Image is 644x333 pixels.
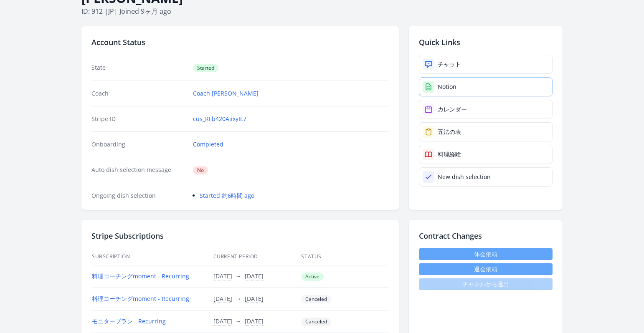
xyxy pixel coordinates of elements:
a: カレンダー [419,100,553,119]
dt: Coach [91,89,186,98]
h2: Account Status [91,36,389,48]
a: チャット [419,55,553,74]
span: No [193,166,208,174]
button: 退会依頼 [419,263,553,275]
a: 料理経験 [419,145,553,164]
div: New dish selection [438,173,491,181]
span: チャネルから退出 [419,278,553,290]
button: [DATE] [245,295,264,303]
th: Current Period [213,248,301,265]
a: Coach [PERSON_NAME] [193,89,259,98]
span: → [236,317,241,325]
a: 料理コーチングmoment - Recurring [92,272,189,280]
h2: Stripe Subscriptions [91,230,389,242]
span: Canceled [301,295,331,303]
button: [DATE] [213,272,232,280]
dt: Onboarding [91,140,186,149]
span: → [236,272,241,280]
div: 五法の表 [438,128,461,136]
a: cus_RFb420AjixyIL7 [193,115,246,123]
button: [DATE] [213,295,232,303]
div: 料理経験 [438,150,461,159]
h2: Quick Links [419,36,553,48]
a: Started 約6時間 ago [200,192,254,199]
button: [DATE] [245,317,264,325]
a: Completed [193,140,223,149]
div: チャット [438,60,461,68]
button: [DATE] [213,317,232,325]
a: 休会依頼 [419,248,553,260]
span: Started [193,64,218,72]
a: 五法の表 [419,122,553,141]
a: Notion [419,77,553,96]
th: Subscription [91,248,213,265]
div: Notion [438,83,456,91]
div: カレンダー [438,105,467,114]
span: Active [301,272,324,281]
span: → [236,295,241,303]
button: [DATE] [245,272,264,280]
p: ID: 912 | | Joined 9ヶ月 ago [81,6,563,16]
dt: Ongoing dish selection [91,192,186,200]
span: Canceled [301,318,331,326]
dt: Auto dish selection message [91,166,186,174]
dt: State [91,63,186,72]
a: New dish selection [419,167,553,187]
dt: Stripe ID [91,115,186,123]
th: Status [301,248,389,265]
a: 料理コーチングmoment - Recurring [92,295,189,303]
span: jp [108,7,114,16]
a: モニタープラン - Recurring [92,317,166,325]
h2: Contract Changes [419,230,553,242]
